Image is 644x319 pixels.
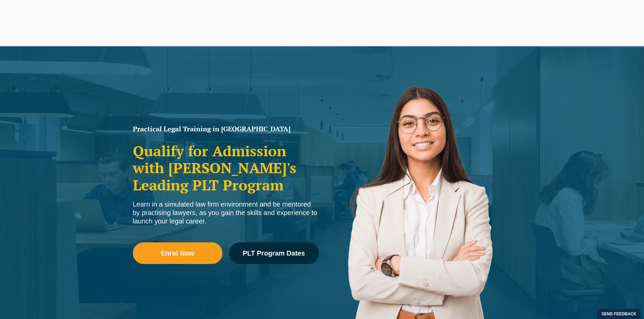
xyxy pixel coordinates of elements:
[133,142,319,193] h2: Qualify for Admission with [PERSON_NAME]'s Leading PLT Program
[133,126,319,132] h1: Practical Legal Training in [GEOGRAPHIC_DATA]
[133,242,222,264] a: Enrol Now
[229,242,319,264] a: PLT Program Dates
[243,250,305,257] span: PLT Program Dates
[161,250,194,257] span: Enrol Now
[133,200,319,225] div: Learn in a simulated law firm environment and be mentored by practising lawyers, as you gain the ...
